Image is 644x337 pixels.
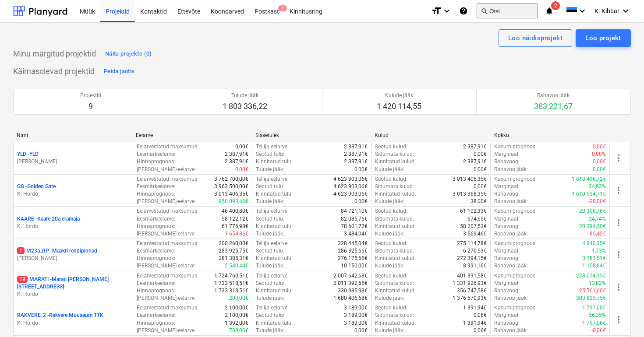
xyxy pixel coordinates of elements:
div: Loo projekt [585,32,621,44]
p: Kinnitatud kulud : [375,287,416,295]
p: Seotud tulu : [256,215,284,223]
p: Hinnaprognoos : [137,223,175,230]
p: 3 484,04€ [344,230,368,238]
p: 0,06€ [474,327,487,334]
p: Kinnitatud kulud : [375,190,416,198]
p: 3 569,46€ [463,230,487,238]
p: 0,00€ [354,166,368,173]
p: 383 221,67 [534,101,573,112]
p: 1 733 318,51€ [214,287,248,295]
p: 0,00€ [474,183,487,190]
p: Sidumata kulud : [375,183,414,190]
span: 2 [551,1,560,10]
p: K. Hordo [17,190,129,198]
p: Hinnaprognoos : [137,255,175,262]
p: Rahavoog : [494,319,520,327]
p: 330 985,98€ [338,287,368,295]
span: more_vert [613,282,624,292]
p: Seotud tulu : [256,151,284,158]
p: Kasumiprognoos : [494,207,537,215]
p: 0,00€ [354,327,368,334]
span: 19 [17,276,28,283]
p: Eesmärkeelarve : [137,151,175,158]
p: Rahavoo jääk : [494,166,528,173]
p: Rahavoog : [494,287,520,295]
p: 0,00€ [354,198,368,205]
p: 61 776,98€ [222,223,248,230]
p: [PERSON_NAME]-eelarve : [137,166,196,173]
div: RAKVERE_2 -Rakvere Muuseum TTKK. Hordo [17,312,129,326]
span: K. Kibbar [594,7,619,14]
p: 10 150,00€ [341,262,368,270]
p: 1 797,06€ [582,319,606,327]
p: 4 623 903,06€ [333,183,368,190]
p: 1 797,00€ [582,304,606,312]
div: Kulud [375,132,487,138]
p: 1 610 496,72€ [572,176,606,183]
p: K. Hordo [17,291,129,298]
p: Eelarvestatud maksumus : [137,240,198,247]
p: M23a_RP - Maakri rendipinnad [17,247,97,255]
p: Kinnitatud kulud : [375,319,416,327]
p: 38,00€ [471,198,487,205]
p: 13,82% [589,280,606,287]
p: 2 540,44€ [225,262,248,270]
button: Otsi [477,4,538,18]
div: Loo näidisprojekt [508,32,563,44]
p: 1 610 534,71€ [572,190,606,198]
p: 2 387,91€ [344,151,368,158]
p: 2 007 642,68€ [333,272,368,280]
p: Tellija eelarve : [256,272,289,280]
p: Rahavoog : [494,158,520,165]
p: 20 394,20€ [579,223,606,230]
p: Rahavoog : [494,190,520,198]
p: 58 207,52€ [460,223,487,230]
p: Tulude jääk [223,92,268,99]
p: Rahavoo jääk : [494,198,528,205]
p: Rahavoog : [494,223,520,230]
p: 0,00€ [593,158,606,165]
i: keyboard_arrow_down [442,6,452,16]
p: 0,00€ [593,143,606,151]
p: Rahavoo jääk : [494,230,528,238]
p: Rahavoo jääk : [494,295,528,302]
span: search [481,7,488,14]
p: Kulude jääk : [375,327,404,334]
div: Sissetulek [255,132,368,138]
p: Hinnaprognoos : [137,287,175,295]
p: 200,00€ [229,295,248,302]
i: Abikeskus [459,6,468,16]
p: Rahavoo jääk : [494,262,528,270]
p: 3 013 406,35€ [214,190,248,198]
p: 2 100,00€ [225,312,248,319]
p: Marginaal : [494,312,520,319]
p: 0,00€ [235,143,248,151]
p: Kulude jääk : [375,198,404,205]
p: MARATI - Marati [PERSON_NAME] [STREET_ADDRESS] [17,276,129,291]
p: -38,00€ [588,198,606,205]
div: Eelarve [136,132,248,138]
p: Tellija eelarve : [256,143,289,151]
i: notifications [545,6,554,16]
p: 1,73% [592,247,606,255]
p: Kulude jääk : [375,230,404,238]
p: Marginaal : [494,151,520,158]
p: -0,06€ [591,327,606,334]
p: 0,00€ [474,166,487,173]
p: RAKVERE_2 - Rakvere Muuseum TTK [17,312,103,319]
p: Kinnitatud tulu : [256,190,293,198]
p: Tulude jääk : [256,230,284,238]
p: Seotud kulud : [375,240,407,247]
p: Eelarvestatud maksumus : [137,207,198,215]
p: 303 835,75€ [576,295,606,302]
p: Kulude jääk : [375,262,404,270]
p: Eelarvestatud maksumus : [137,304,198,312]
p: Eesmärkeelarve : [137,312,175,319]
p: 9 [80,101,101,112]
p: 3 013 406,35€ [453,176,487,183]
p: 0,00% [592,151,606,158]
p: Eesmärkeelarve : [137,247,175,255]
p: Sidumata kulud : [375,151,414,158]
p: Sidumata kulud : [375,215,414,223]
div: Vestlusvidin [600,295,644,337]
